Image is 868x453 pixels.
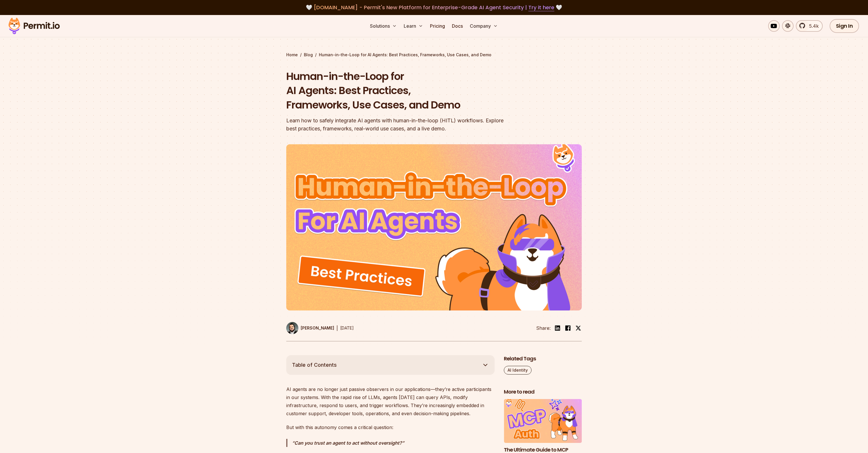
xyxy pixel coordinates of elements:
p: But with this autonomy comes a critical question: [286,423,495,431]
a: AI Identity [504,366,532,375]
img: Gabriel L. Manor [286,322,298,334]
img: Permit logo [6,16,62,36]
button: Table of Contents [286,355,495,375]
span: [DOMAIN_NAME] - Permit's New Platform for Enterprise-Grade AI Agent Security | [314,4,554,11]
img: The Ultimate Guide to MCP Auth: Identity, Consent, and Agent Security [504,399,582,443]
a: Pricing [428,20,447,32]
img: facebook [564,325,571,332]
a: Try it here [528,4,554,11]
a: Docs [450,20,465,32]
div: / / [286,52,582,58]
a: Blog [304,52,313,58]
a: [PERSON_NAME] [286,322,334,334]
a: 5.4k [796,20,823,32]
button: Company [467,20,500,32]
div: | [336,325,338,332]
p: [PERSON_NAME] [301,325,334,331]
h2: More to read [504,388,582,396]
img: Human-in-the-Loop for AI Agents: Best Practices, Frameworks, Use Cases, and Demo [286,144,582,310]
h1: Human-in-the-Loop for AI Agents: Best Practices, Frameworks, Use Cases, and Demo [286,69,508,112]
button: Learn [401,20,425,32]
li: Share: [536,325,551,332]
span: Table of Contents [292,361,337,369]
p: AI agents are no longer just passive observers in our applications—they’re active participants in... [286,385,495,418]
a: Sign In [830,19,859,33]
strong: Can you trust an agent to act without oversight? [294,440,402,446]
time: [DATE] [340,325,354,330]
span: 5.4k [806,23,819,29]
div: Learn how to safely integrate AI agents with human-in-the-loop (HITL) workflows. Explore best pra... [286,117,508,133]
img: twitter [575,325,581,331]
img: linkedin [554,325,561,332]
button: Solutions [368,20,399,32]
h2: Related Tags [504,355,582,362]
a: Home [286,52,298,58]
div: 🤍 🤍 [14,3,854,12]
